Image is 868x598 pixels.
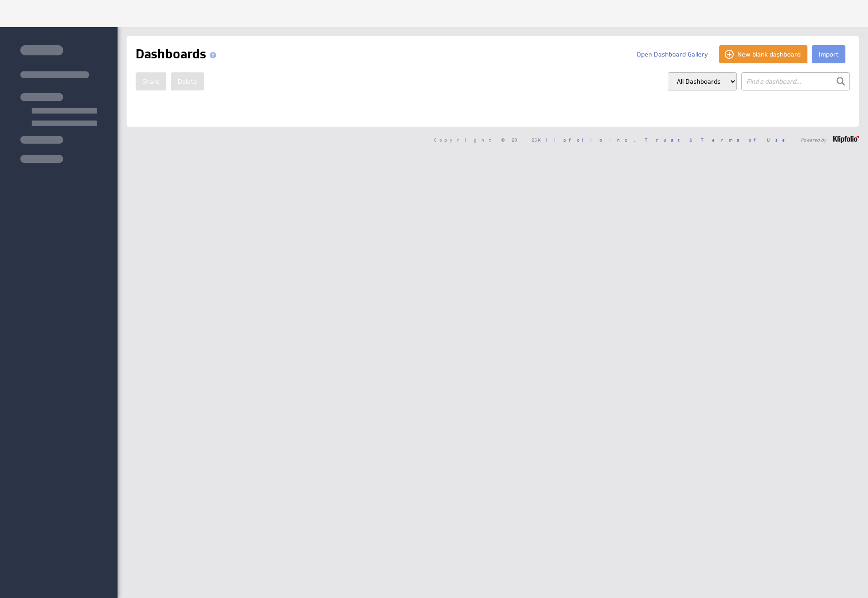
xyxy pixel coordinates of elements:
img: logo-footer.png [833,136,859,143]
span: Powered by [801,138,826,142]
button: New blank dashboard [719,45,807,63]
input: Find a dashboard... [741,72,850,90]
h1: Dashboards [136,45,220,63]
span: Copyright © 2025 [434,138,635,142]
a: Trust & Terms of Use [645,137,791,143]
a: Klipfolio Inc. [538,137,635,143]
button: Share [136,72,166,90]
img: skeleton-sidenav.svg [20,45,97,163]
button: Import [812,45,845,63]
button: Delete [171,72,204,90]
button: Open Dashboard Gallery [630,45,715,63]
